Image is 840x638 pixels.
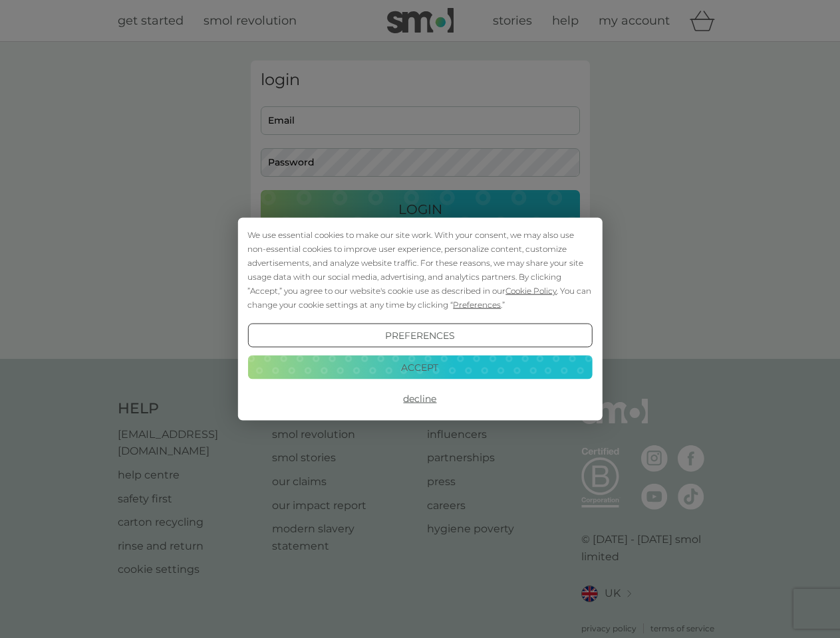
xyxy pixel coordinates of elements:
[237,218,602,421] div: Cookie Consent Prompt
[453,300,501,310] span: Preferences
[505,286,557,296] span: Cookie Policy
[247,355,592,379] button: Accept
[247,387,592,411] button: Decline
[247,324,592,348] button: Preferences
[247,228,592,312] div: We use essential cookies to make our site work. With your consent, we may also use non-essential ...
